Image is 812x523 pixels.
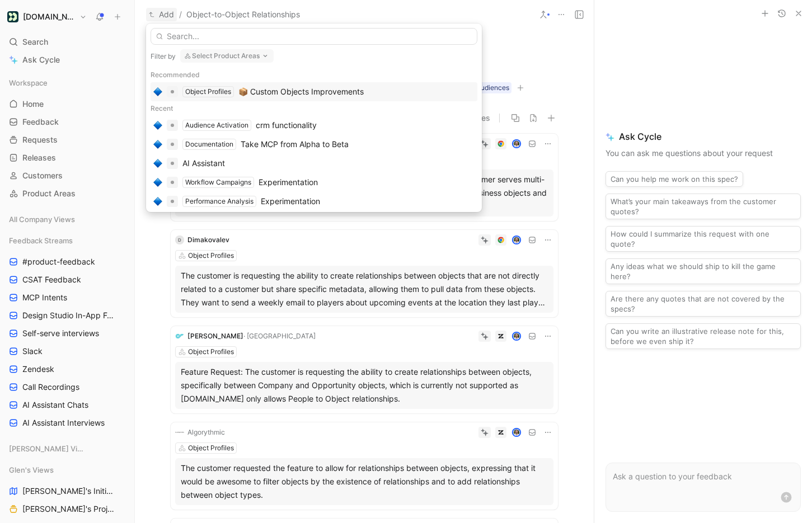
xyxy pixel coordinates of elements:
div: Workflow Campaigns [185,177,251,188]
div: AI Assistant [182,157,225,170]
img: 🔷 [153,197,162,206]
div: Audience Activation [185,120,248,131]
div: Recommended [151,68,477,82]
div: Object Profiles [185,86,231,97]
div: Performance Analysis [185,196,254,207]
img: 🔷 [153,87,162,96]
div: Documentation [185,139,233,150]
button: Select Product Areas [180,49,274,63]
input: Search... [151,28,477,45]
div: crm functionality [256,119,317,132]
img: 🔷 [153,159,162,168]
img: 🔷 [153,178,162,187]
div: Filter by [151,52,176,61]
div: Recent [151,101,477,116]
div: Take MCP from Alpha to Beta [241,138,349,151]
div: Experimentation [259,176,318,189]
div: 📦 Custom Objects Improvements [238,85,364,98]
div: Experimentation [261,195,320,208]
img: 🔷 [153,121,162,130]
img: 🔷 [153,140,162,149]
